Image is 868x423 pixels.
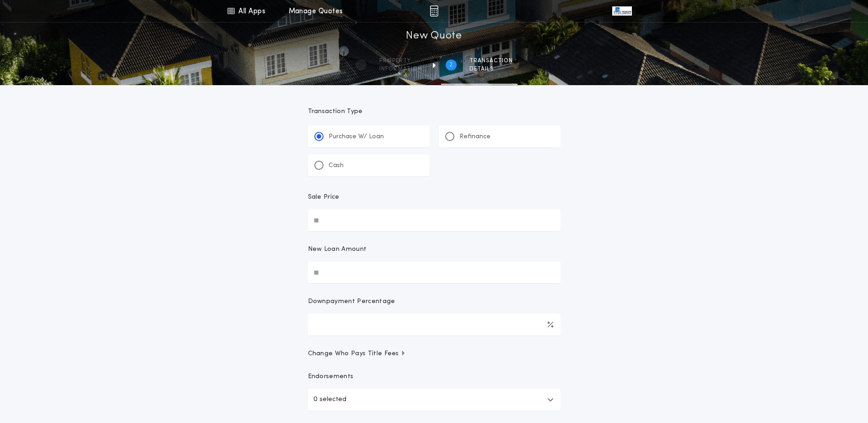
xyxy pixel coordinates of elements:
h2: 2 [449,61,453,69]
input: Sale Price [308,209,561,231]
h1: New Quote [406,29,462,43]
span: Change Who Pays Title Fees [308,349,406,358]
p: Purchase W/ Loan [329,132,384,141]
button: Change Who Pays Title Fees [308,349,561,358]
p: Refinance [459,132,491,141]
img: img [430,5,438,16]
span: details [469,65,513,73]
button: 0 selected [308,389,561,411]
input: Downpayment Percentage [308,314,561,336]
img: vs-icon [612,6,631,16]
input: New Loan Amount [308,261,561,283]
span: Transaction [469,57,513,65]
p: Downpayment Percentage [308,297,395,306]
p: New Loan Amount [308,245,367,254]
p: Sale Price [308,193,340,202]
p: Transaction Type [308,107,561,116]
span: information [379,65,422,73]
p: Cash [329,161,344,170]
p: Endorsements [308,372,561,381]
p: 0 selected [313,394,346,405]
span: Property [379,57,422,65]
